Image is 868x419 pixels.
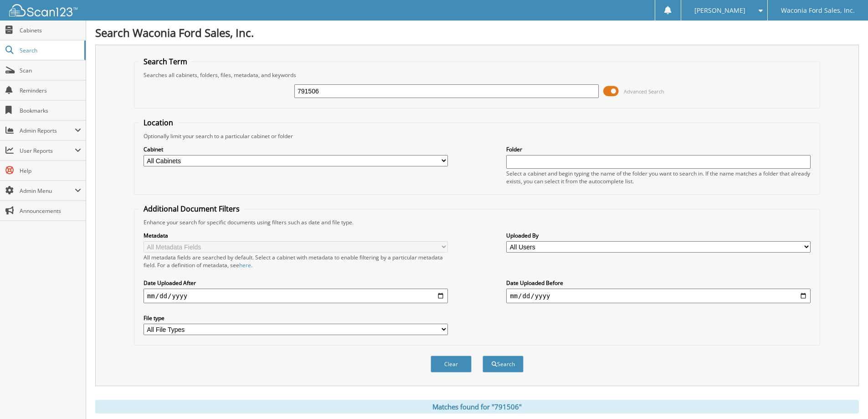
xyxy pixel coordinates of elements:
[20,47,80,54] span: Search
[95,25,859,40] h1: Search Waconia Ford Sales, Inc.
[139,57,192,67] legend: Search Term
[20,107,81,114] span: Bookmarks
[139,204,244,214] legend: Additional Document Filters
[20,187,75,195] span: Admin Menu
[139,118,178,128] legend: Location
[139,218,815,226] div: Enhance your search for specific documents using filters such as date and file type.
[506,232,811,239] label: Uploaded By
[624,88,664,95] span: Advanced Search
[95,400,859,414] div: Matches found for "791506"
[144,314,448,322] label: File type
[506,279,811,287] label: Date Uploaded Before
[139,132,815,140] div: Optionally limit your search to a particular cabinet or folder
[694,8,745,13] span: [PERSON_NAME]
[20,207,81,215] span: Announcements
[506,289,811,303] input: end
[20,67,81,74] span: Scan
[239,261,251,269] a: here
[9,4,77,16] img: scan123-logo-white.svg
[144,279,448,287] label: Date Uploaded After
[144,289,448,303] input: start
[483,356,524,372] button: Search
[20,26,81,34] span: Cabinets
[20,87,81,94] span: Reminders
[139,71,815,79] div: Searches all cabinets, folders, files, metadata, and keywords
[20,147,75,155] span: User Reports
[144,232,448,239] label: Metadata
[144,253,448,269] div: All metadata fields are searched by default. Select a cabinet with metadata to enable filtering b...
[20,127,75,134] span: Admin Reports
[506,170,811,185] div: Select a cabinet and begin typing the name of the folder you want to search in. If the name match...
[144,145,448,153] label: Cabinet
[781,8,855,13] span: Waconia Ford Sales, Inc.
[20,167,81,175] span: Help
[506,145,811,153] label: Folder
[431,356,472,372] button: Clear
